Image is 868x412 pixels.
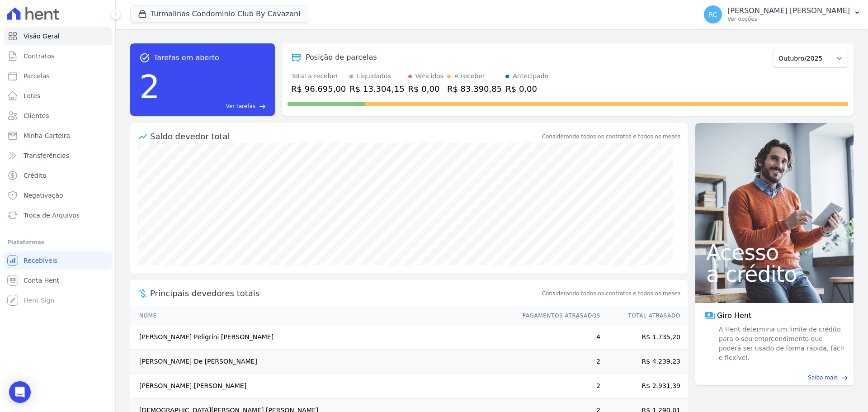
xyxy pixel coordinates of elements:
td: [PERSON_NAME] [PERSON_NAME] [130,374,514,398]
a: Contratos [4,47,112,65]
div: A receber [454,71,485,81]
td: 4 [514,325,601,350]
div: R$ 13.304,15 [349,83,404,95]
td: 2 [514,350,601,374]
button: RC [PERSON_NAME] [PERSON_NAME] Ver opções [697,2,868,27]
th: Pagamentos Atrasados [514,307,601,325]
div: 2 [139,63,160,110]
div: Saldo devedor total [150,130,540,142]
span: A Hent determina um limite de crédito para o seu empreendimento que poderá ser usado de forma ráp... [717,325,844,363]
span: Saiba mais [808,374,838,382]
th: Nome [130,307,514,325]
span: Negativação [24,191,63,200]
td: [PERSON_NAME] Peligrini [PERSON_NAME] [130,325,514,350]
div: Posição de parcelas [306,52,377,63]
span: Parcelas [24,71,50,81]
span: Considerando todos os contratos e todos os meses [542,289,680,298]
td: [PERSON_NAME] De [PERSON_NAME] [130,350,514,374]
div: Liquidados [357,71,391,81]
div: Vencidos [415,71,443,81]
span: Transferências [24,151,69,160]
span: task_alt [139,52,150,63]
span: Minha Carteira [24,131,70,140]
span: Recebíveis [24,256,57,265]
div: Considerando todos os contratos e todos os meses [542,133,680,141]
span: Principais devedores totais [150,287,540,299]
div: R$ 96.695,00 [291,83,346,95]
button: Turmalinas Condominio Club By Cavazani [130,5,308,23]
a: Saiba mais east [701,374,848,382]
span: Crédito [24,171,47,180]
a: Visão Geral [4,27,112,45]
span: Visão Geral [24,32,60,41]
span: east [841,374,848,381]
span: RC [709,11,717,18]
td: R$ 2.931,39 [601,374,688,398]
span: Clientes [24,111,49,120]
td: 2 [514,374,601,398]
div: Antecipado [513,71,548,81]
a: Conta Hent [4,271,112,289]
div: R$ 0,00 [505,83,548,95]
p: [PERSON_NAME] [PERSON_NAME] [727,6,850,15]
div: Total a receber [291,71,346,81]
a: Parcelas [4,67,112,85]
span: Contratos [24,52,54,61]
span: Giro Hent [717,310,751,321]
div: Open Intercom Messenger [9,381,31,403]
div: Plataformas [7,237,108,248]
a: Recebíveis [4,251,112,270]
a: Clientes [4,107,112,125]
td: R$ 4.239,23 [601,350,688,374]
span: Troca de Arquivos [24,211,80,220]
td: R$ 1.735,20 [601,325,688,350]
a: Troca de Arquivos [4,206,112,224]
a: Minha Carteira [4,127,112,145]
span: Acesso [706,242,843,263]
div: R$ 83.390,85 [447,83,502,95]
th: Total Atrasado [601,307,688,325]
span: Lotes [24,91,41,100]
span: a crédito [706,263,843,285]
a: Crédito [4,166,112,185]
a: Ver tarefas east [164,102,266,110]
div: R$ 0,00 [408,83,443,95]
span: east [259,103,266,110]
span: Tarefas em aberto [154,52,219,63]
a: Negativação [4,186,112,204]
span: Ver tarefas [226,102,255,110]
span: Conta Hent [24,276,59,285]
p: Ver opções [727,15,850,23]
a: Transferências [4,147,112,165]
a: Lotes [4,87,112,105]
